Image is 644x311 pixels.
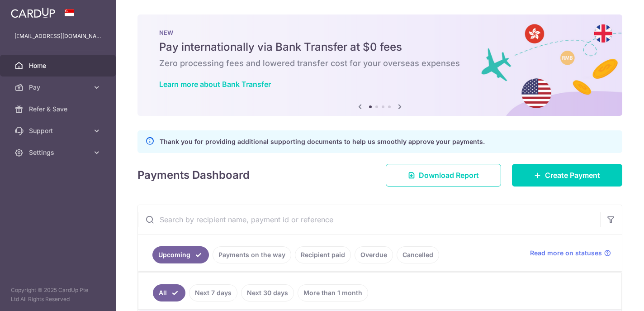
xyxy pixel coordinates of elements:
span: Settings [29,148,89,157]
p: [EMAIL_ADDRESS][DOMAIN_NAME] [14,32,101,41]
img: CardUp [11,7,55,18]
a: Upcoming [152,246,209,263]
span: Read more on statuses [530,249,602,258]
h5: Pay internationally via Bank Transfer at $0 fees [159,40,601,54]
a: All [153,284,185,301]
h4: Payments Dashboard [137,167,250,183]
a: Learn more about Bank Transfer [159,80,271,89]
input: Search by recipient name, payment id or reference [138,205,600,234]
a: Create Payment [512,164,622,187]
a: Overdue [355,246,393,263]
p: NEW [159,29,601,36]
a: Payments on the way [213,246,291,263]
a: Next 7 days [189,284,237,301]
p: Thank you for providing additional supporting documents to help us smoothly approve your payments. [160,136,485,147]
span: Refer & Save [29,105,89,114]
h6: Zero processing fees and lowered transfer cost for your overseas expenses [159,58,601,69]
a: Download Report [386,164,501,187]
a: Read more on statuses [530,249,611,258]
a: Recipient paid [295,246,351,263]
span: Support [29,126,89,135]
a: More than 1 month [298,284,368,301]
span: Create Payment [545,170,600,181]
span: Home [29,61,89,70]
span: Pay [29,83,89,92]
a: Cancelled [397,246,439,263]
img: Bank transfer banner [137,14,622,116]
a: Next 30 days [241,284,294,301]
span: Download Report [419,170,479,181]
